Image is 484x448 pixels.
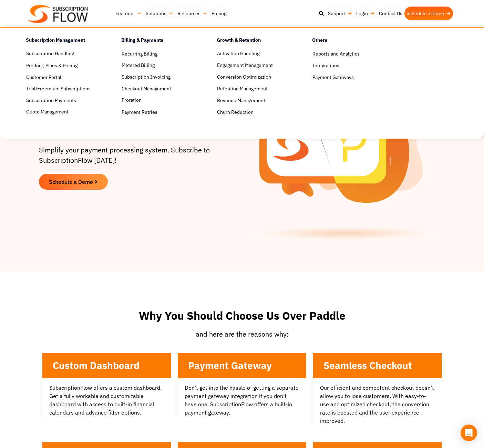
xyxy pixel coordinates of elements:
[326,7,354,20] a: Support
[144,7,175,20] a: Solutions
[320,384,435,425] p: Our efficient and competent checkout doesn’t allow you to lose customers. With easy-to-use and op...
[26,96,97,104] a: Subscription Payments
[121,36,193,46] h4: Billing & Payments
[53,360,161,371] h2: Custom Dashboard
[26,85,97,93] a: Trial/Freemium Subscriptions
[122,50,193,58] a: Recurring Billing
[26,36,97,46] h4: Subscription Management
[26,61,97,70] a: Product, Plans & Pricing
[122,85,193,93] a: Checkout Management
[323,360,431,371] h2: Seamless Checkout
[26,74,61,81] span: Customer Portal
[354,7,377,20] a: Login
[26,50,97,58] a: Subscription Handling
[122,50,157,58] span: Recurring Billing
[217,108,288,116] a: Churn Reduction
[461,425,477,441] div: Open Intercom Messenger
[217,50,288,58] a: Activation Handling
[39,145,239,166] p: Simplify your payment processing system. Subscribe to SubscriptionFlow [DATE]!
[104,309,380,322] h2: Why You Should Choose Us Over Paddle
[49,179,93,185] span: Schedule a Demo
[377,7,404,20] a: Contact Us
[122,73,193,81] a: Subscription Invoicing
[312,61,383,70] a: Integrations
[49,384,164,417] p: SubscriptionFlow offers a custom dashboard. Get a fully workable and customizable dashboard with ...
[185,384,299,417] p: Don’t get into the hassle of getting a separate payment gateway integration if you don’t have one...
[26,73,97,81] a: Customer Portal
[217,97,265,104] span: Revenue Management
[217,96,288,104] a: Revenue Management
[122,85,171,92] span: Checkout Management
[404,7,453,20] a: Schedule a Demo
[312,50,360,58] span: Reports and Analytics
[26,97,76,104] span: Subscription Payments
[122,96,193,104] a: Proration
[312,50,383,58] a: Reports and Analytics
[312,73,383,81] a: Payment Gateways
[175,7,209,20] a: Resources
[312,36,383,46] h4: Others
[312,62,339,69] span: Integrations
[217,109,254,116] span: Churn Reduction
[26,62,78,69] span: Product, Plans & Pricing
[217,85,288,93] a: Retention Management
[217,85,268,92] span: Retention Management
[122,108,193,116] a: Payment Retries
[122,109,157,116] span: Payment Retries
[312,74,354,81] span: Payment Gateways
[28,5,88,23] img: Subscriptionflow
[217,36,288,46] h4: Growth & Retention
[209,7,228,20] a: Pricing
[246,55,445,247] img: paddle-banner-image
[217,61,288,70] a: Engagement Management
[97,329,387,339] p: and here are the reasons why:
[188,360,296,371] h2: Payment Gateway
[26,108,97,116] a: Quote Management
[113,7,144,20] a: Features
[122,61,193,70] a: Metered Billing
[39,174,108,190] a: Schedule a Demo
[217,73,288,81] a: Conversion Optimization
